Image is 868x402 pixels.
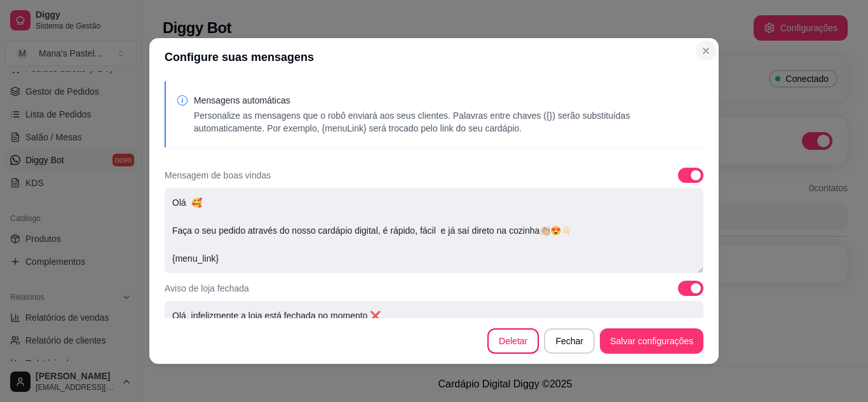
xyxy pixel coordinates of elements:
textarea: Olá, infelizmente a loja está fechada no momento ❌ [165,301,703,330]
p: Personalize as mensagens que o robô enviará aos seus clientes. Palavras entre chaves ({}) serão s... [194,109,693,135]
button: Fechar [544,328,595,354]
button: Close [696,41,716,61]
header: Configure suas mensagens [149,38,719,76]
p: Mensagens automáticas [194,94,693,107]
textarea: Olá 🥰 Faça o seu pedido através do nosso cardápio digital, é rápido, fácil e já saí direto na coz... [165,188,703,273]
button: Salvar configurações [600,328,703,354]
button: Deletar [487,328,539,354]
p: Aviso de loja fechada [165,282,249,295]
p: Mensagem de boas vindas [165,169,271,182]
